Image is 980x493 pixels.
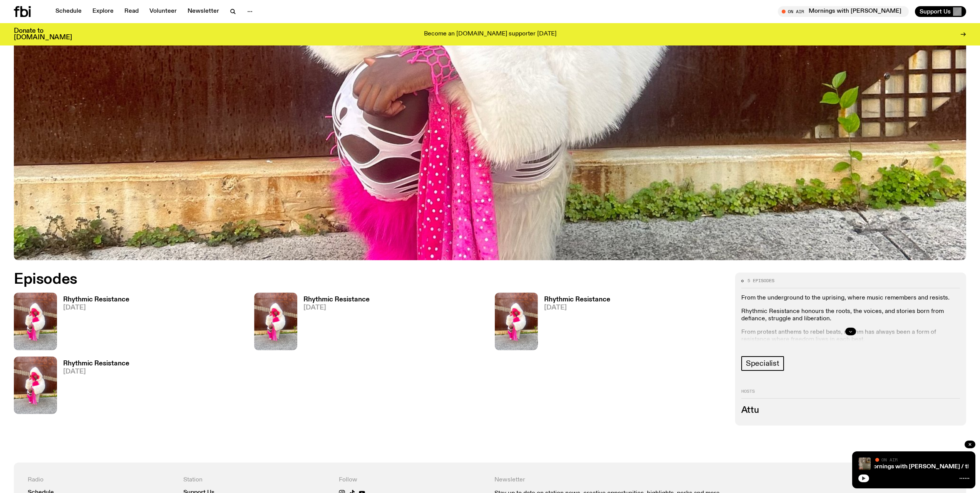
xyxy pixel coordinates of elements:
[495,293,538,350] img: Attu crouches on gravel in front of a brown wall. They are wearing a white fur coat with a hood, ...
[14,273,646,286] h2: Episodes
[741,406,960,415] h3: Attu
[145,6,181,17] a: Volunteer
[920,8,951,15] span: Support Us
[63,368,129,375] span: [DATE]
[858,458,871,470] img: A selfie of Jim taken in the reflection of the window of the fbi radio studio.
[51,6,86,17] a: Schedule
[57,360,129,414] a: Rhythmic Resistance[DATE]
[14,357,57,414] img: Attu crouches on gravel in front of a brown wall. They are wearing a white fur coat with a hood, ...
[538,296,610,350] a: Rhythmic Resistance[DATE]
[741,294,960,302] p: From the underground to the uprising, where music remembers and resists.
[254,293,297,350] img: Attu crouches on gravel in front of a brown wall. They are wearing a white fur coat with a hood, ...
[881,457,898,462] span: On Air
[741,356,784,371] a: Specialist
[494,476,796,484] h4: Newsletter
[14,293,57,350] img: Attu crouches on gravel in front of a brown wall. They are wearing a white fur coat with a hood, ...
[741,308,960,323] p: Rhythmic Resistance honours the roots, the voices, and stories born from defiance, struggle and l...
[741,389,960,399] h2: Hosts
[915,6,966,17] button: Support Us
[28,476,174,484] h4: Radio
[303,296,370,303] h3: Rhythmic Resistance
[747,279,774,283] span: 5 episodes
[303,305,370,311] span: [DATE]
[183,6,224,17] a: Newsletter
[339,476,485,484] h4: Follow
[544,305,610,311] span: [DATE]
[14,28,72,41] h3: Donate to [DOMAIN_NAME]
[63,296,129,303] h3: Rhythmic Resistance
[63,305,129,311] span: [DATE]
[544,296,610,303] h3: Rhythmic Resistance
[778,6,909,17] button: On AirMornings with [PERSON_NAME] / the return of the feral
[57,296,129,350] a: Rhythmic Resistance[DATE]
[297,296,370,350] a: Rhythmic Resistance[DATE]
[88,6,118,17] a: Explore
[424,31,556,38] p: Become an [DOMAIN_NAME] supporter [DATE]
[63,360,129,367] h3: Rhythmic Resistance
[183,476,330,484] h4: Station
[120,6,143,17] a: Read
[746,359,779,368] span: Specialist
